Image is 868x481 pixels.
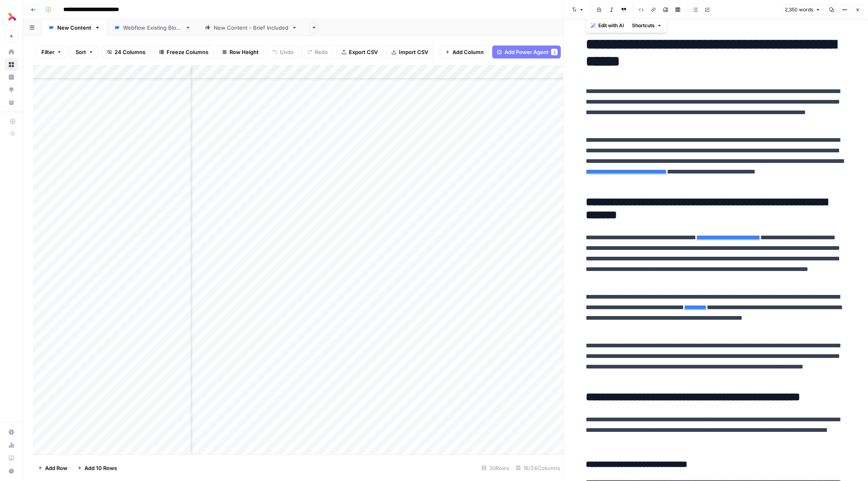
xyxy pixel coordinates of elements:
span: Add Column [452,48,484,56]
a: Your Data [5,96,18,109]
span: Add Power Agent [504,48,549,56]
a: Insights [5,71,18,84]
div: Webflow Existing Blogs [123,24,182,32]
div: New Content - Brief Included [214,24,288,32]
button: Add Power Agent1 [492,45,561,58]
span: Edit with AI [598,22,624,29]
span: Add Row [45,464,67,472]
a: Webflow Existing Blogs [107,19,198,36]
span: Undo [280,48,294,56]
button: Workspace: Thoughtful AI Content Engine [5,6,18,27]
span: 1 [553,49,556,55]
button: Filter [36,45,67,58]
span: Add 10 Rows [84,464,117,472]
button: Help + Support [5,465,18,478]
span: Shortcuts [632,22,655,29]
button: Add Row [33,461,72,474]
button: Import CSV [386,45,433,58]
span: Import CSV [399,48,428,56]
img: Thoughtful AI Content Engine Logo [5,9,19,24]
a: Home [5,45,18,58]
span: Export CSV [349,48,378,56]
span: Redo [315,48,328,56]
button: Shortcuts [629,20,665,31]
a: Settings [5,426,18,439]
span: Freeze Columns [167,48,208,56]
button: 24 Columns [102,45,151,58]
button: Add Column [440,45,489,58]
button: 2,350 words [781,4,824,15]
a: Opportunities [5,83,18,96]
a: New Content [41,19,107,36]
div: New Content [57,24,91,32]
button: Row Height [217,45,264,58]
a: New Content - Brief Included [198,19,304,36]
button: Export CSV [336,45,383,58]
span: Sort [76,48,86,56]
button: Edit with AI [588,20,627,31]
span: Row Height [229,48,259,56]
button: Redo [302,45,333,58]
a: Learning Hub [5,452,18,465]
button: Add 10 Rows [72,461,122,474]
span: Filter [41,48,54,56]
div: 18/24 Columns [513,461,563,474]
span: 24 Columns [115,48,145,56]
div: 1 [551,49,558,55]
button: Undo [267,45,299,58]
span: 2,350 words [785,6,813,13]
button: Freeze Columns [154,45,214,58]
button: Sort [70,45,99,58]
div: 30 Rows [478,461,513,474]
a: Usage [5,439,18,452]
a: Browse [5,58,18,71]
